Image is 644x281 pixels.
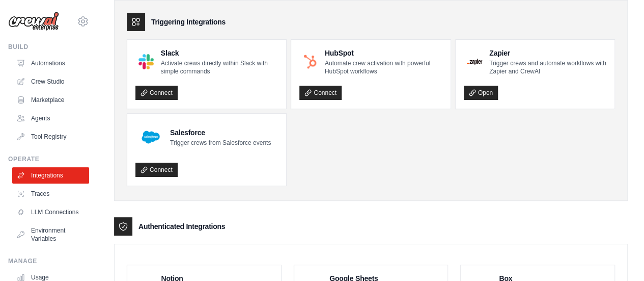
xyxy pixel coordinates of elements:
[135,86,178,100] a: Connect
[12,92,89,108] a: Marketplace
[161,48,278,58] h4: Slack
[489,48,606,58] h4: Zapier
[325,59,442,75] p: Automate crew activation with powerful HubSpot workflows
[8,12,59,31] img: Logo
[464,86,498,100] a: Open
[170,139,271,147] p: Trigger crews from Salesforce events
[12,110,89,126] a: Agents
[12,73,89,90] a: Crew Studio
[8,257,89,265] div: Manage
[12,55,89,71] a: Automations
[302,54,317,69] img: HubSpot Logo
[151,17,226,27] h3: Triggering Integrations
[467,59,482,65] img: Zapier Logo
[138,221,225,232] h3: Authenticated Integrations
[8,43,89,51] div: Build
[170,127,271,138] h4: Salesforce
[12,129,89,145] a: Tool Registry
[135,163,178,177] a: Connect
[489,59,606,75] p: Trigger crews and automate workflows with Zapier and CrewAI
[12,167,89,184] a: Integrations
[325,48,442,58] h4: HubSpot
[161,59,278,75] p: Activate crews directly within Slack with simple commands
[12,222,89,247] a: Environment Variables
[8,155,89,163] div: Operate
[12,204,89,220] a: LLM Connections
[299,86,342,100] a: Connect
[12,186,89,202] a: Traces
[138,125,163,149] img: Salesforce Logo
[138,54,154,69] img: Slack Logo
